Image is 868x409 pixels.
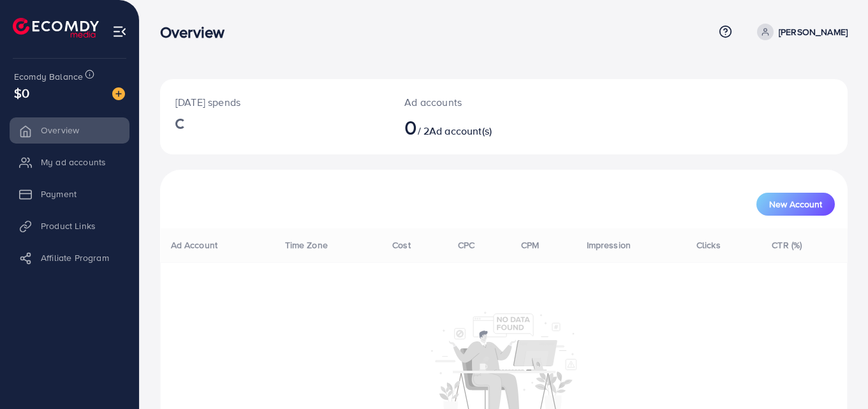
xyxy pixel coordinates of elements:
h3: Overview [160,23,235,41]
img: image [112,87,125,100]
p: Ad accounts [404,94,546,110]
button: New Account [756,193,835,216]
p: [DATE] spends [175,94,374,110]
h2: / 2 [404,115,546,139]
p: [PERSON_NAME] [779,24,848,40]
img: menu [112,24,127,39]
span: New Account [769,200,822,209]
a: [PERSON_NAME] [752,24,848,40]
span: Ad account(s) [429,124,492,138]
span: Ecomdy Balance [14,70,83,83]
span: $0 [14,84,29,102]
span: 0 [404,112,417,142]
img: logo [13,18,99,38]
